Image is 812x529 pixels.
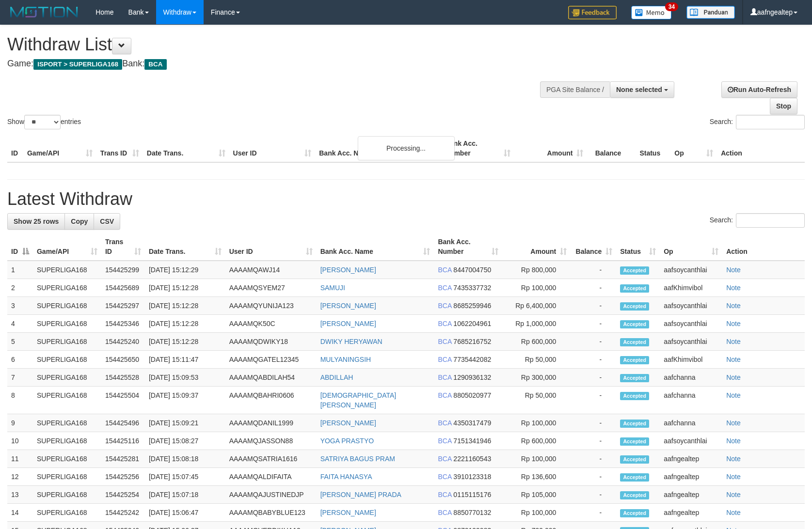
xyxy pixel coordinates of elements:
[660,450,722,468] td: aafngealtep
[502,414,571,432] td: Rp 100,000
[33,351,101,369] td: SUPERLIGA168
[33,233,101,261] th: Game/API: activate to sort column ascending
[320,320,376,327] a: [PERSON_NAME]
[726,338,741,345] a: Note
[7,297,33,315] td: 3
[438,356,451,363] span: BCA
[7,59,532,69] h4: Game: Bank:
[571,351,616,369] td: -
[7,414,33,432] td: 9
[7,450,33,468] td: 11
[453,473,491,481] span: Copy 3910123318 to clipboard
[225,261,317,279] td: AAAAMQAWJ14
[502,315,571,333] td: Rp 1,000,000
[320,455,395,463] a: SATRIYA BAGUS PRAM
[317,233,434,261] th: Bank Acc. Name: activate to sort column ascending
[33,261,101,279] td: SUPERLIGA168
[620,473,649,482] span: Accepted
[14,218,59,225] span: Show 25 rows
[502,333,571,351] td: Rp 600,000
[33,468,101,486] td: SUPERLIGA168
[320,419,376,427] a: [PERSON_NAME]
[145,297,225,315] td: [DATE] 15:12:28
[33,414,101,432] td: SUPERLIGA168
[320,373,353,381] a: ABDILLAH
[453,338,491,345] span: Copy 7685216752 to clipboard
[453,302,491,310] span: Copy 8685259946 to clipboard
[145,414,225,432] td: [DATE] 15:09:21
[438,491,451,498] span: BCA
[620,437,649,446] span: Accepted
[660,261,722,279] td: aafsoycanthlai
[101,261,145,279] td: 154425299
[502,351,571,369] td: Rp 50,000
[7,213,65,230] a: Show 25 rows
[101,315,145,333] td: 154425346
[686,6,735,19] img: panduan.png
[145,351,225,369] td: [DATE] 15:11:47
[438,455,451,463] span: BCA
[502,387,571,414] td: Rp 50,000
[726,509,741,516] a: Note
[453,391,491,399] span: Copy 8805020977 to clipboard
[225,486,317,504] td: AAAAMQAJUSTINEDJP
[320,284,345,292] a: SAMUJI
[568,6,617,19] img: Feedback.jpg
[620,302,649,311] span: Accepted
[33,333,101,351] td: SUPERLIGA168
[540,81,610,98] div: PGA Site Balance /
[620,374,649,382] span: Accepted
[225,504,317,522] td: AAAAMQBABYBLUE123
[33,59,122,70] span: ISPORT > SUPERLIGA168
[145,504,225,522] td: [DATE] 15:06:47
[145,369,225,387] td: [DATE] 15:09:53
[320,437,374,445] a: YOGA PRASTYO
[502,504,571,522] td: Rp 100,000
[101,432,145,450] td: 154425116
[101,486,145,504] td: 154425254
[101,414,145,432] td: 154425496
[726,473,741,481] a: Note
[620,338,649,346] span: Accepted
[101,504,145,522] td: 154425242
[438,391,451,399] span: BCA
[320,356,371,363] a: MULYANINGSIH
[616,233,660,261] th: Status: activate to sort column ascending
[434,233,502,261] th: Bank Acc. Number: activate to sort column ascending
[571,432,616,450] td: -
[636,135,670,162] th: Status
[726,320,741,327] a: Note
[571,486,616,504] td: -
[453,509,491,516] span: Copy 8850770132 to clipboard
[145,468,225,486] td: [DATE] 15:07:45
[710,213,805,228] label: Search:
[225,387,317,414] td: AAAAMQBAHRI0606
[726,455,741,463] a: Note
[721,81,797,98] a: Run Auto-Refresh
[33,387,101,414] td: SUPERLIGA168
[660,351,722,369] td: aafKhimvibol
[7,35,532,54] h1: Withdraw List
[225,369,317,387] td: AAAAMQABDILAH54
[453,455,491,463] span: Copy 2221160543 to clipboard
[502,369,571,387] td: Rp 300,000
[660,504,722,522] td: aafngealtep
[33,369,101,387] td: SUPERLIGA168
[7,504,33,522] td: 14
[225,315,317,333] td: AAAAMQK50C
[736,115,805,129] input: Search:
[571,387,616,414] td: -
[145,279,225,297] td: [DATE] 15:12:28
[660,432,722,450] td: aafsoycanthlai
[94,213,120,230] a: CSV
[23,135,96,162] th: Game/API
[620,455,649,464] span: Accepted
[33,486,101,504] td: SUPERLIGA168
[453,437,491,445] span: Copy 7151341946 to clipboard
[726,284,741,292] a: Note
[587,135,636,162] th: Balance
[320,302,376,310] a: [PERSON_NAME]
[33,315,101,333] td: SUPERLIGA168
[571,414,616,432] td: -
[660,486,722,504] td: aafngealtep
